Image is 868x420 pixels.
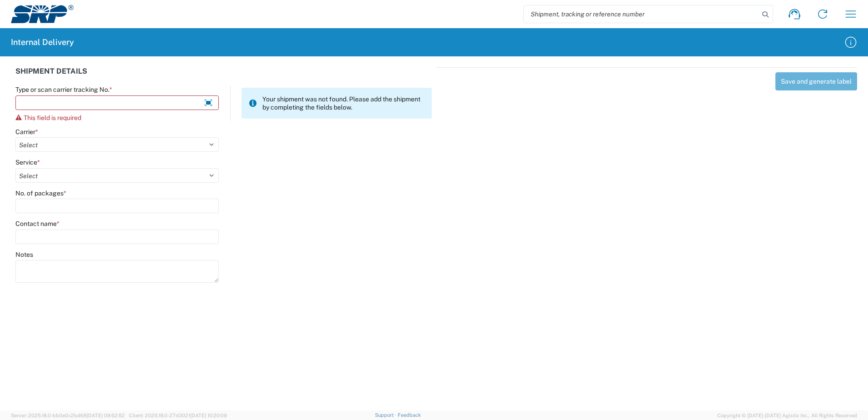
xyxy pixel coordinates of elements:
[15,67,432,85] div: SHIPMENT DETAILS
[11,5,74,23] img: srp
[15,85,112,94] label: Type or scan carrier tracking No.
[190,413,227,418] span: [DATE] 10:20:09
[375,412,398,418] a: Support
[398,412,421,418] a: Feedback
[15,158,40,166] label: Service
[11,37,74,48] h2: Internal Delivery
[15,220,59,228] label: Contact name
[87,413,125,418] span: [DATE] 09:52:52
[717,411,857,420] span: Copyright © [DATE]-[DATE] Agistix Inc., All Rights Reserved
[15,189,66,197] label: No. of packages
[524,5,759,23] input: Shipment, tracking or reference number
[24,114,81,121] span: This field is required
[129,413,227,418] span: Client: 2025.18.0-27d3021
[262,95,424,111] span: Your shipment was not found. Please add the shipment by completing the fields below.
[11,413,125,418] span: Server: 2025.18.0-bb0e0c2bd68
[15,250,33,259] label: Notes
[15,128,38,136] label: Carrier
